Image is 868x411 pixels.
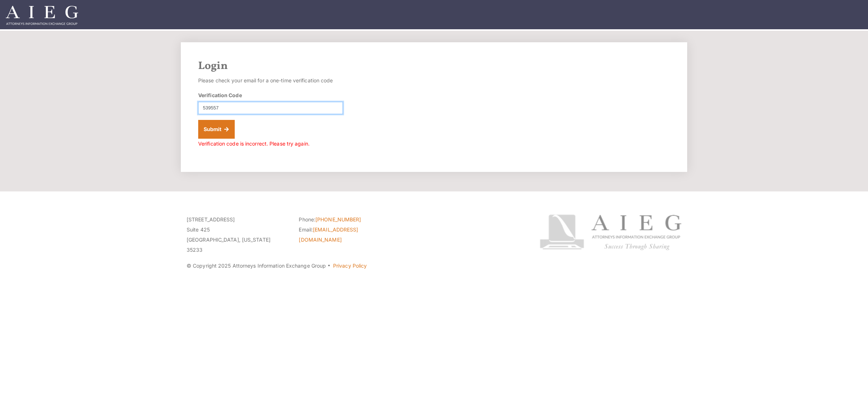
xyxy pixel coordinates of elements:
[333,263,367,269] a: Privacy Policy
[540,215,681,250] img: Attorneys Information Exchange Group logo
[198,140,310,147] span: Verification code is incorrect. Please try again.
[187,215,288,255] p: [STREET_ADDRESS] Suite 425 [GEOGRAPHIC_DATA], [US_STATE] 35233
[299,215,400,225] li: Phone:
[198,120,235,139] button: Submit
[187,261,512,271] p: © Copyright 2025 Attorneys Information Exchange Group
[315,216,361,222] a: [PHONE_NUMBER]
[299,225,400,245] li: Email:
[6,6,78,25] img: Attorneys Information Exchange Group
[327,265,331,269] span: ·
[198,75,343,86] p: Please check your email for a one-time verification code
[198,91,242,99] label: Verification Code
[198,60,670,73] h2: Login
[299,226,358,243] a: [EMAIL_ADDRESS][DOMAIN_NAME]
